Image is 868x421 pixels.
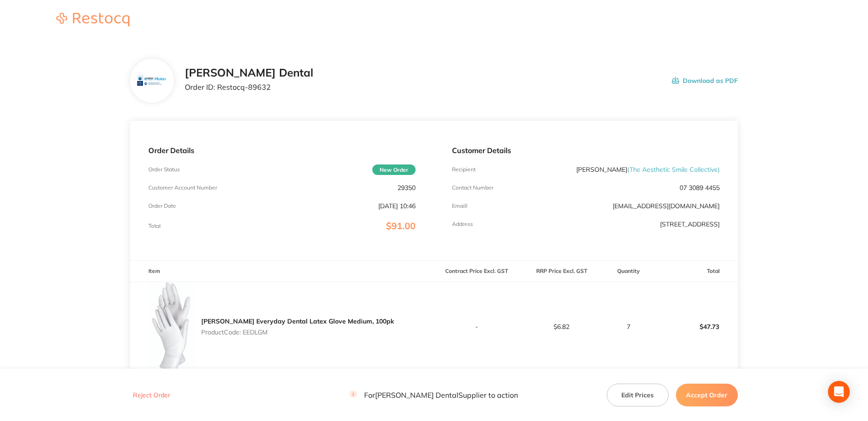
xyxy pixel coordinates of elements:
span: New Order [372,164,416,175]
a: Restocq logo [47,13,138,28]
div: Open Intercom Messenger [828,381,850,403]
img: Restocq logo [47,13,138,26]
th: RRP Price Excl. GST [519,261,604,282]
p: Recipient [452,166,476,173]
p: Total [148,223,161,229]
p: $47.73 [653,316,737,338]
p: Product Code: EEDLGM [201,329,394,336]
th: Item [130,261,434,282]
p: 07 3089 4455 [680,184,720,191]
p: [DATE] 10:46 [378,202,416,210]
p: Order Status [148,166,180,173]
p: 7 [604,323,652,330]
a: [EMAIL_ADDRESS][DOMAIN_NAME] [613,202,720,210]
span: $91.00 [386,220,416,231]
p: Customer Account Number [148,185,217,191]
p: Address [452,221,473,227]
button: Reject Order [130,391,173,399]
span: ( The Aesthetic Smile Collective ) [627,165,720,174]
h2: [PERSON_NAME] Dental [185,67,313,79]
img: cjBlcGF3aw [148,282,194,372]
p: Customer Details [452,146,719,154]
th: Quantity [604,261,653,282]
p: Contact Number [452,185,493,191]
p: For [PERSON_NAME] Dental Supplier to action [350,390,518,399]
th: Contract Price Excl. GST [434,261,519,282]
p: $6.82 [519,323,604,330]
p: 29350 [397,184,416,191]
p: Emaill [452,203,467,209]
p: [STREET_ADDRESS] [660,221,720,228]
button: Accept Order [676,383,738,406]
button: Edit Prices [607,383,669,406]
p: - [434,323,518,330]
p: Order Details [148,146,416,154]
a: [PERSON_NAME] Everyday Dental Latex Glove Medium, 100pk [201,317,394,325]
th: Total [653,261,738,282]
button: Download as PDF [672,67,738,95]
p: Order ID: Restocq- 89632 [185,83,313,91]
img: bnV5aml6aA [137,66,167,96]
p: Order Date [148,203,176,209]
p: [PERSON_NAME] [576,166,720,173]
